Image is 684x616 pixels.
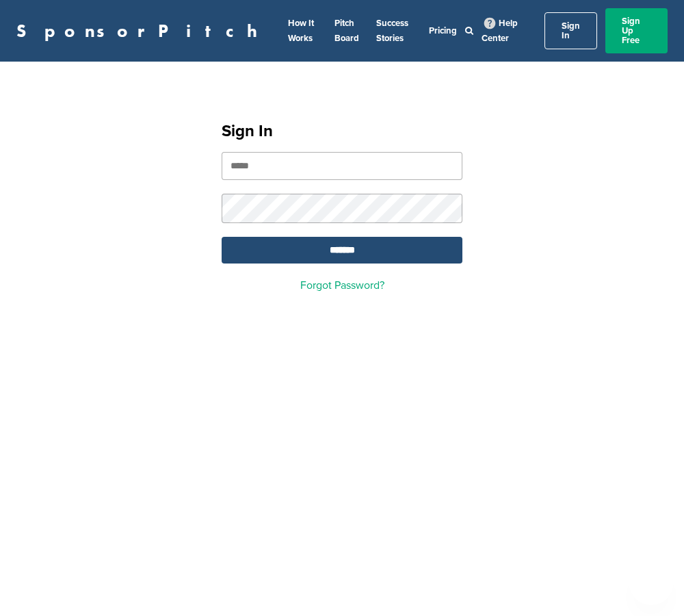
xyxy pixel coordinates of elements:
h1: Sign In [222,119,462,144]
a: How It Works [288,18,314,44]
a: SponsorPitch [16,22,266,40]
a: Success Stories [376,18,408,44]
iframe: Button to launch messaging window [629,561,673,605]
a: Pitch Board [334,18,359,44]
a: Pricing [429,25,457,36]
a: Sign Up Free [605,8,668,53]
a: Forgot Password? [300,279,384,292]
a: Help Center [482,15,518,47]
a: Sign In [544,12,597,49]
